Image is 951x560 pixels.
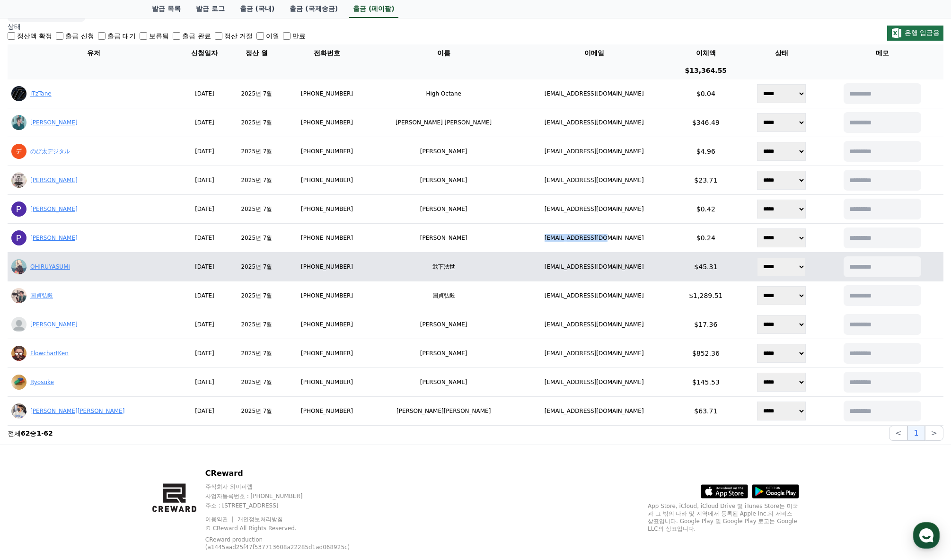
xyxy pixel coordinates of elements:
th: 이메일 [518,44,670,62]
th: 메모 [822,44,943,62]
p: $346.49 [674,118,737,127]
span: 대화 [87,315,98,322]
td: [DATE] [180,195,229,224]
a: 대화 [62,300,122,324]
td: [PERSON_NAME] [PERSON_NAME] [370,108,518,137]
td: [EMAIL_ADDRESS][DOMAIN_NAME] [518,310,670,339]
p: $1,289.51 [674,291,737,300]
a: [PERSON_NAME] [30,119,78,126]
a: FlowchartKen [30,350,69,357]
img: ACg8ocIgGMb-aoqj0x6srTyrid61FD0lFnu6xUUHdQnEVQGw2as8ywI=s96-c [11,346,26,361]
label: 만료 [292,31,306,41]
a: iTzTane [30,90,52,97]
p: $145.53 [674,377,737,387]
td: [PHONE_NUMBER] [284,368,370,397]
img: ACg8ocIeB3fKyY6fN0GaUax-T_VWnRXXm1oBEaEwHbwvSvAQlCHff8Lg=s96-c [11,288,26,303]
td: 2025년 7월 [229,166,284,195]
td: [EMAIL_ADDRESS][DOMAIN_NAME] [518,397,670,426]
td: [PHONE_NUMBER] [284,166,370,195]
td: 2025년 7월 [229,108,284,137]
td: [PHONE_NUMBER] [284,281,370,310]
td: [PERSON_NAME] [370,195,518,224]
td: [DATE] [180,281,229,310]
p: © CReward All Rights Reserved. [205,525,371,532]
p: 주소 : [STREET_ADDRESS] [205,502,371,509]
td: 2025년 7월 [229,397,284,426]
img: ACg8ocJBSWUzISImE7OvpwOV3wDR3KIxkwvZw5CqPKkpuHfem4WMCk0=s96-c [11,375,26,390]
p: $23.71 [674,175,737,185]
th: 유저 [8,44,180,62]
td: [DATE] [180,397,229,426]
p: $852.36 [674,349,737,358]
p: $63.71 [674,406,737,416]
td: [DATE] [180,224,229,253]
p: 상태 [8,22,306,31]
button: 1 [907,426,925,441]
p: CReward [205,468,371,479]
td: [PERSON_NAME] [370,368,518,397]
strong: 1 [36,429,41,437]
p: $17.36 [674,320,737,329]
a: [PERSON_NAME] [30,321,78,328]
td: [DATE] [180,368,229,397]
a: [PERSON_NAME] [30,206,78,212]
td: [EMAIL_ADDRESS][DOMAIN_NAME] [518,281,670,310]
td: [PHONE_NUMBER] [284,195,370,224]
td: [DATE] [180,79,229,108]
p: $13,364.55 [674,66,737,76]
p: 주식회사 와이피랩 [205,483,371,490]
td: [DATE] [180,310,229,339]
td: 2025년 7월 [229,137,284,166]
img: ACg8ocJZq2FT3_q_ojC1xNgRUKs1wCWZaNvk9NqhDk2e4xTgdQ6DZw=s96-c [11,201,26,217]
img: ACg8ocKhW7DOSSxXEahyzMVGynu3e6j2-ZuN91Drsi2gr1YUW94qyoz8=s96-c [11,403,26,419]
td: [DATE] [180,339,229,368]
td: 2025년 7월 [229,195,284,224]
td: [EMAIL_ADDRESS][DOMAIN_NAME] [518,108,670,137]
th: 전화번호 [284,44,370,62]
td: [EMAIL_ADDRESS][DOMAIN_NAME] [518,339,670,368]
a: 이용약관 [205,516,235,523]
a: のび太デジタル [30,148,70,155]
td: [EMAIL_ADDRESS][DOMAIN_NAME] [518,79,670,108]
th: 상태 [741,44,822,62]
td: [DATE] [180,253,229,281]
td: 2025년 7월 [229,224,284,253]
td: 国貞弘毅 [370,281,518,310]
td: [EMAIL_ADDRESS][DOMAIN_NAME] [518,166,670,195]
p: $4.96 [674,147,737,156]
img: ACg8ocJZq2FT3_q_ojC1xNgRUKs1wCWZaNvk9NqhDk2e4xTgdQ6DZw=s96-c [11,230,26,245]
th: 이름 [370,44,518,62]
label: 이월 [266,31,279,41]
label: 출금 신청 [65,31,94,41]
button: > [925,426,943,441]
a: 설정 [122,300,182,324]
a: 홈 [3,300,62,324]
td: [EMAIL_ADDRESS][DOMAIN_NAME] [518,224,670,253]
img: profile_blank.webp [11,317,26,332]
td: [PERSON_NAME][PERSON_NAME] [370,397,518,426]
td: [PHONE_NUMBER] [284,310,370,339]
p: CReward production (a1445aad25f47f537713608a22285d1ad068925c) [205,536,357,551]
label: 보류됨 [149,31,169,41]
p: $0.42 [674,204,737,214]
td: [DATE] [180,137,229,166]
span: 은행 입금용 [905,29,940,36]
p: 사업자등록번호 : [PHONE_NUMBER] [205,492,371,500]
img: ACg8ocJbMer3wrjJxYUhxGQFsXBeVzqlVqGAjp4wrng9Ifo62rahMvQ3=s96-c [11,86,26,101]
label: 정산액 확정 [17,31,52,41]
td: 武下法世 [370,253,518,281]
td: [PERSON_NAME] [370,224,518,253]
td: [PHONE_NUMBER] [284,339,370,368]
label: 출금 완료 [182,31,211,41]
a: [PERSON_NAME] [30,235,78,241]
span: 홈 [30,314,35,322]
td: [EMAIL_ADDRESS][DOMAIN_NAME] [518,137,670,166]
td: [PERSON_NAME] [370,137,518,166]
a: 国貞弘毅 [30,292,53,299]
p: $0.24 [674,233,737,243]
td: [EMAIL_ADDRESS][DOMAIN_NAME] [518,195,670,224]
img: YY02Feb%203,%202025111948_f449cef82f809b920d244e00817e85147cead75a981b6423066e49d3a213e2e2.webp [11,173,26,188]
td: 2025년 7월 [229,339,284,368]
strong: 62 [44,429,53,437]
button: < [889,426,907,441]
